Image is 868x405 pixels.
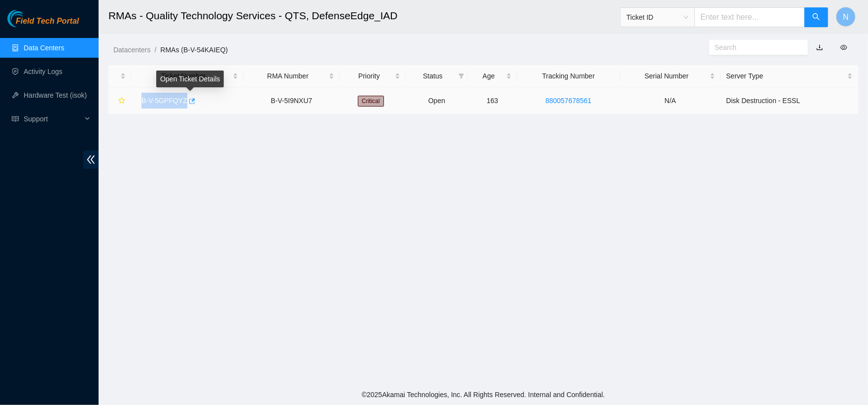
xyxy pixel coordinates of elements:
[118,97,125,105] span: star
[715,42,795,53] input: Search
[626,10,689,25] span: Ticket ID
[24,91,87,99] a: Hardware Test (isok)
[804,7,828,27] button: search
[840,44,847,51] span: eye
[7,18,79,31] a: Akamai TechnologiesField Tech Portal
[620,87,721,114] td: N/A
[113,46,150,54] a: Datacenters
[24,109,82,129] span: Support
[411,71,454,81] span: Status
[517,65,620,87] th: Tracking Number
[456,69,466,83] span: filter
[24,44,64,52] a: Data Centers
[160,46,228,54] a: RMAs (B-V-54KAIEQ)
[458,73,464,79] span: filter
[816,43,823,51] a: download
[12,115,19,122] span: read
[24,68,63,75] a: Activity Logs
[154,46,156,54] span: /
[812,13,820,22] span: search
[406,87,468,114] td: Open
[114,93,126,109] button: star
[16,17,79,26] span: Field Tech Portal
[141,97,187,105] a: B-V-5GPFQYZ
[843,11,849,23] span: N
[243,87,340,114] td: B-V-5I9NXU7
[836,7,856,27] button: N
[694,7,805,27] input: Enter text here...
[99,384,868,405] footer: © 2025 Akamai Technologies, Inc. All Rights Reserved. Internal and Confidential.
[358,96,384,107] span: Critical
[468,87,517,114] td: 163
[809,39,831,55] button: download
[7,10,50,27] img: Akamai Technologies
[83,150,99,169] span: double-left
[721,87,858,114] td: Disk Destruction - ESSL
[156,71,224,87] div: Open Ticket Details
[546,97,591,105] a: 880057678561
